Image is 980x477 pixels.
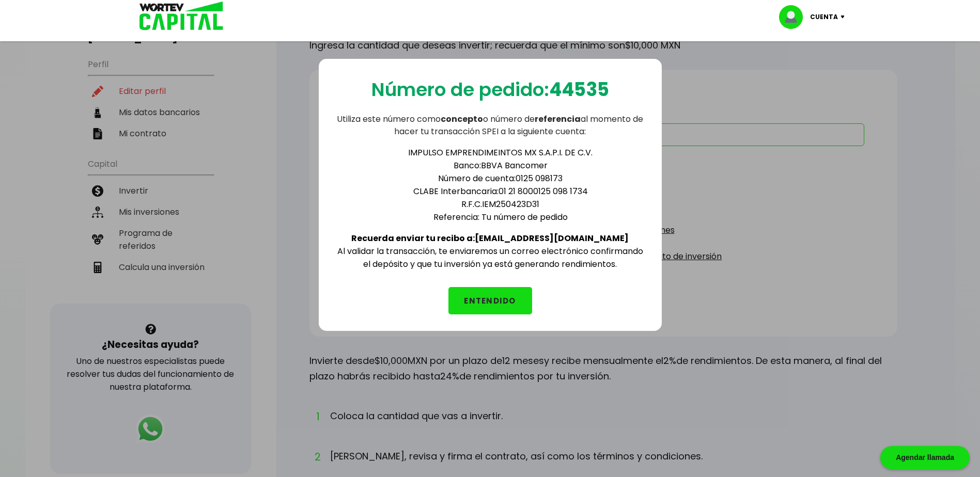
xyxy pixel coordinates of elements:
[356,159,645,172] li: Banco: BBVA Bancomer
[335,113,645,138] p: Utiliza este número como o número de al momento de hacer tu transacción SPEI a la siguiente cuenta:
[356,146,645,159] li: IMPULSO EMPRENDIMEINTOS MX S.A.P.I. DE C.V.
[535,113,581,125] b: referencia
[441,113,483,125] b: concepto
[335,138,645,271] div: Al validar la transacción, te enviaremos un correo electrónico confirmando el depósito y que tu i...
[810,9,838,25] p: Cuenta
[356,185,645,198] li: CLABE Interbancaria: 01 21 8000125 098 1734
[448,287,532,314] button: ENTENDIDO
[880,446,970,469] div: Agendar llamada
[549,76,609,103] b: 44535
[371,75,609,104] p: Número de pedido:
[356,211,645,224] li: Referencia: Tu número de pedido
[838,15,852,19] img: icon-down
[351,232,629,244] b: Recuerda enviar tu recibo a: [EMAIL_ADDRESS][DOMAIN_NAME]
[356,198,645,211] li: R.F.C. IEM250423D31
[779,5,810,29] img: profile-image
[356,172,645,185] li: Número de cuenta: 0125 098173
